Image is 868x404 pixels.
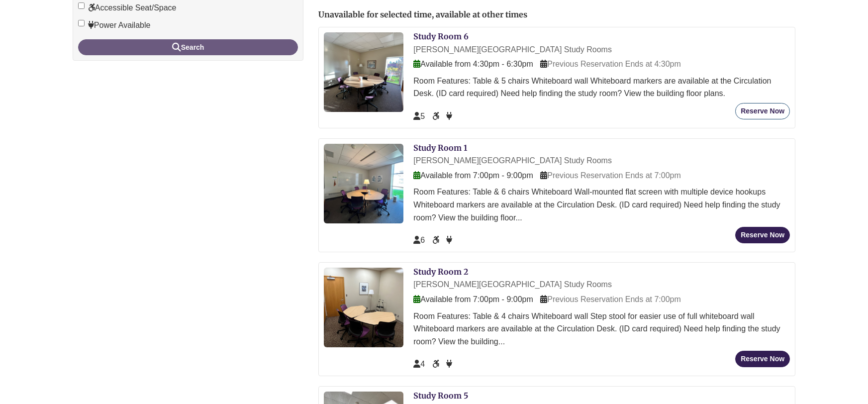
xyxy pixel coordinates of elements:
span: Accessible Seat/Space [432,360,441,368]
img: Study Room 1 [324,144,403,223]
button: Reserve Now [735,103,790,119]
div: [PERSON_NAME][GEOGRAPHIC_DATA] Study Rooms [413,154,790,167]
div: Room Features: Table & 6 chairs Whiteboard Wall-mounted flat screen with multiple device hookups ... [413,186,790,224]
span: The capacity of this space [413,360,425,368]
button: Search [78,39,298,55]
input: Accessible Seat/Space [78,2,85,9]
span: Previous Reservation Ends at 7:00pm [540,171,681,180]
span: Available from 7:00pm - 9:00pm [413,295,533,303]
h2: Unavailable for selected time, available at other times [318,10,795,19]
div: [PERSON_NAME][GEOGRAPHIC_DATA] Study Rooms [413,278,790,291]
div: Room Features: Table & 4 chairs Whiteboard wall Step stool for easier use of full whiteboard wall... [413,310,790,348]
span: Available from 7:00pm - 9:00pm [413,171,533,180]
span: Previous Reservation Ends at 7:00pm [540,295,681,303]
label: Accessible Seat/Space [78,1,177,14]
span: The capacity of this space [413,236,425,244]
span: The capacity of this space [413,112,425,120]
a: Study Room 6 [413,31,469,41]
input: Power Available [78,20,85,26]
span: Power Available [446,360,452,368]
div: [PERSON_NAME][GEOGRAPHIC_DATA] Study Rooms [413,43,790,56]
span: Accessible Seat/Space [432,112,441,120]
div: Room Features: Table & 5 chairs Whiteboard wall Whiteboard markers are available at the Circulati... [413,75,790,100]
a: Study Room 5 [413,391,468,401]
span: Accessible Seat/Space [432,236,441,244]
img: Study Room 6 [324,32,403,112]
span: Available from 4:30pm - 6:30pm [413,60,533,68]
span: Power Available [446,112,452,120]
span: Power Available [446,236,452,244]
a: Study Room 2 [413,267,468,277]
label: Power Available [78,19,151,32]
img: Study Room 2 [324,268,403,347]
button: Reserve Now [735,351,790,367]
span: Previous Reservation Ends at 4:30pm [540,60,681,68]
a: Study Room 1 [413,143,467,153]
button: Reserve Now [735,227,790,243]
